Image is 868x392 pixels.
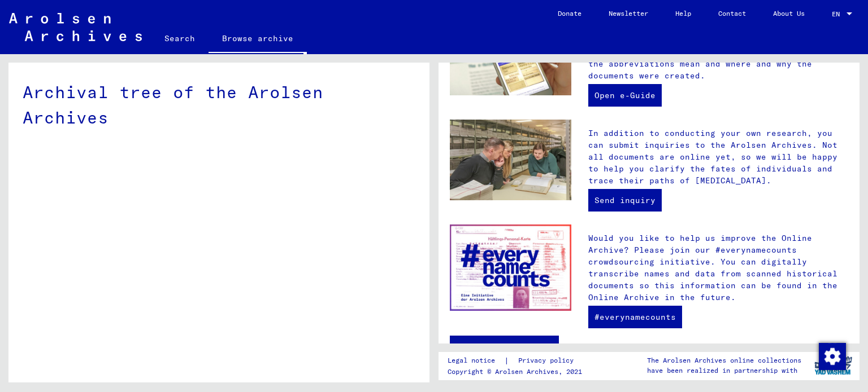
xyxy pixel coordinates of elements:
[450,224,571,311] img: enc.jpg
[509,355,587,367] a: Privacy policy
[832,10,840,18] mat-select-trigger: EN
[209,25,307,54] a: Browse archive
[9,13,142,41] img: Arolsen_neg.svg
[588,232,848,303] p: Would you like to help us improve the Online Archive? Please join our #everynamecounts crowdsourc...
[448,355,587,367] div: |
[151,25,209,52] a: Search
[588,306,682,328] a: #everynamecounts
[819,343,846,370] img: Zustimmung ändern
[448,367,587,377] p: Copyright © Arolsen Archives, 2021
[588,84,662,107] a: Open e-Guide
[647,355,801,365] p: The Arolsen Archives online collections
[450,336,559,358] a: Open UNESCO website
[23,80,415,130] div: Archival tree of the Arolsen Archives
[647,365,801,376] p: have been realized in partnership with
[448,355,504,367] a: Legal notice
[812,351,854,380] img: yv_logo.png
[818,342,845,369] div: Zustimmung ändern
[588,189,662,212] a: Send inquiry
[588,127,848,187] p: In addition to conducting your own research, you can submit inquiries to the Arolsen Archives. No...
[450,120,571,201] img: inquiries.jpg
